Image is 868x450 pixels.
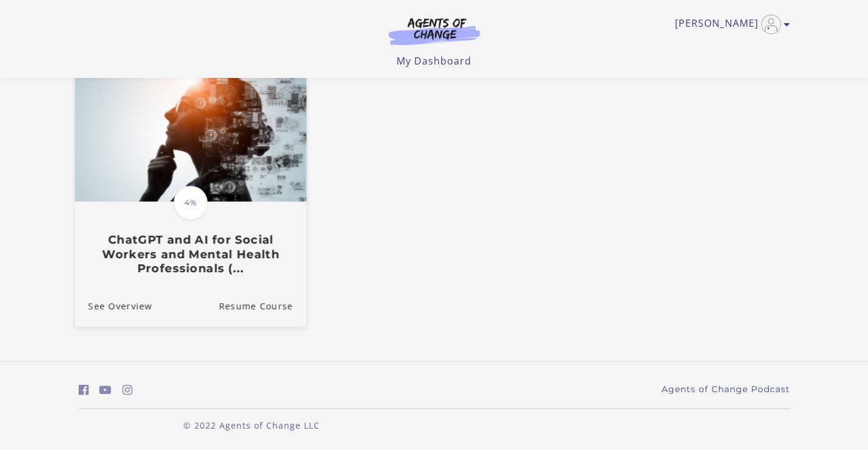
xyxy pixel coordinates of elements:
[122,384,133,396] i: https://www.instagram.com/agentsofchangeprep/ (Open in a new window)
[662,383,790,396] a: Agents of Change Podcast
[79,384,89,396] i: https://www.facebook.com/groups/aswbtestprep (Open in a new window)
[99,384,111,396] i: https://www.youtube.com/c/AgentsofChangeTestPrepbyMeaganMitchell (Open in a new window)
[397,54,471,68] a: My Dashboard
[74,285,152,326] a: ChatGPT and AI for Social Workers and Mental Health Professionals (...: See Overview
[79,419,425,432] p: © 2022 Agents of Change LLC
[219,285,306,326] a: ChatGPT and AI for Social Workers and Mental Health Professionals (...: Resume Course
[122,381,133,399] a: https://www.instagram.com/agentsofchangeprep/ (Open in a new window)
[99,381,111,399] a: https://www.youtube.com/c/AgentsofChangeTestPrepbyMeaganMitchell (Open in a new window)
[675,15,784,34] a: Toggle menu
[376,17,493,45] img: Agents of Change Logo
[79,381,89,399] a: https://www.facebook.com/groups/aswbtestprep (Open in a new window)
[88,233,292,275] h3: ChatGPT and AI for Social Workers and Mental Health Professionals (...
[174,186,208,220] span: 4%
